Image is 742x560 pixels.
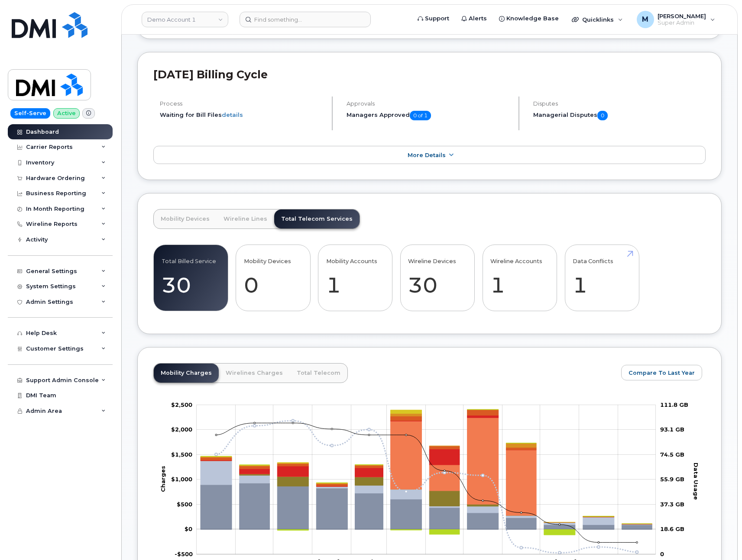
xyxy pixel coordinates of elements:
g: $0 [171,476,192,483]
a: Alerts [455,10,493,27]
g: $0 [171,401,192,408]
span: 0 [597,111,608,120]
g: $0 [177,501,192,508]
span: Support [425,14,449,23]
span: Compare To Last Year [629,369,695,377]
tspan: -$500 [175,550,193,557]
tspan: 74.5 GB [660,451,684,458]
span: Knowledge Base [506,14,559,23]
h4: Mobility Devices [244,258,291,264]
tspan: $0 [185,525,192,532]
a: Knowledge Base [493,10,565,27]
dd: 1 [326,272,385,298]
h5: Managerial Disputes [533,111,706,120]
g: GST [201,410,652,524]
tspan: 18.6 GB [660,525,684,532]
a: Data Conflicts 1 [573,249,631,306]
dd: 1 [490,272,549,298]
tspan: $500 [177,501,192,508]
a: Mobility Charges [154,364,219,383]
g: Rate Plan [201,483,652,529]
span: M [642,14,648,25]
tspan: 55.9 GB [660,476,684,483]
a: Wireline Lines [217,209,274,229]
a: details [222,111,243,118]
span: Super Admin [658,19,706,26]
span: 0 of 1 [410,111,431,120]
button: Compare To Last Year [621,365,702,380]
h4: Approvals [347,100,511,107]
dd: 30 [162,272,220,298]
div: Quicklinks [566,11,629,28]
span: More Details [408,152,446,158]
h4: Disputes [533,100,706,107]
tspan: $2,000 [171,426,192,433]
tspan: 37.3 GB [660,501,684,508]
h4: Wireline Accounts [490,258,542,264]
dd: 0 [244,272,302,298]
a: Wirelines Charges [219,364,290,383]
a: Support [412,10,455,27]
li: Waiting for Bill Files [160,111,324,119]
a: Demo Account 1 [142,12,228,27]
input: Find something... [240,12,371,27]
a: Total Telecom [290,364,347,383]
g: $0 [171,426,192,433]
tspan: $1,500 [171,451,192,458]
h4: Process [160,100,324,107]
tspan: $1,000 [171,476,192,483]
h4: Total Billed Service [162,258,216,264]
tspan: 111.8 GB [660,401,688,408]
tspan: Data Usage [693,463,700,500]
g: Roaming [201,461,652,525]
span: Alerts [469,14,487,23]
tspan: Charges [159,466,166,492]
h4: Mobility Accounts [326,258,377,264]
span: Quicklinks [582,16,614,23]
tspan: 93.1 GB [660,426,684,433]
a: Mobility Devices [154,209,217,229]
div: Mathew [631,11,721,28]
a: Total Telecom Services [274,209,360,229]
tspan: 0 [660,550,664,557]
g: $0 [171,451,192,458]
dd: 30 [408,272,467,298]
span: [PERSON_NAME] [658,13,706,19]
h2: [DATE] Billing Cycle [153,68,706,81]
h4: Wireline Devices [408,258,456,264]
tspan: $2,500 [171,401,192,408]
h5: Managers Approved [347,111,511,120]
g: $0 [175,550,193,557]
